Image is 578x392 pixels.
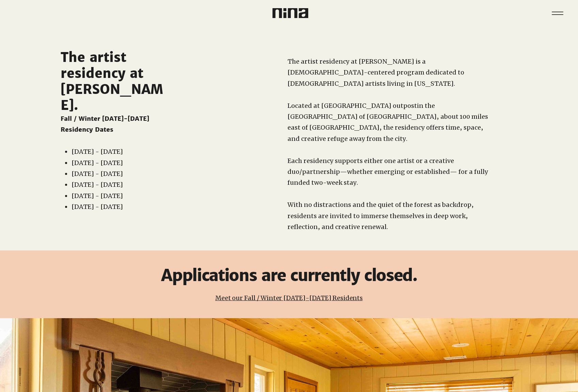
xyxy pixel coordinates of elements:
[72,170,123,178] span: [DATE] - [DATE]
[72,148,123,156] span: [DATE] - [DATE]
[61,49,163,113] span: The artist residency at [PERSON_NAME].
[287,102,488,143] span: in the [GEOGRAPHIC_DATA] of [GEOGRAPHIC_DATA], about 100 miles east of [GEOGRAPHIC_DATA], the res...
[72,192,123,200] span: [DATE] - [DATE]
[72,159,123,167] span: [DATE] - [DATE]
[287,201,474,231] span: With no distractions and the quiet of the forest as backdrop, residents are invited to immerse th...
[287,58,464,87] span: The artist residency at [PERSON_NAME] is a [DEMOGRAPHIC_DATA]-centered program dedicated to [DEMO...
[122,266,456,285] h3: Applications are currently closed.
[547,3,568,23] nav: Site
[272,8,308,18] img: Nina Logo CMYK_Charcoal.png
[547,3,568,23] button: Menu
[72,203,123,211] span: [DATE] - [DATE]
[215,294,363,302] a: Meet our Fall / Winter [DATE]-[DATE] Residents
[72,181,123,189] span: [DATE] - [DATE]
[287,157,488,187] span: Each residency supports either one artist or a creative duo/partnership—whether emerging or estab...
[287,102,417,110] span: Located at [GEOGRAPHIC_DATA] outpost
[61,115,149,133] span: Fall / Winter [DATE]-[DATE] Residency Dates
